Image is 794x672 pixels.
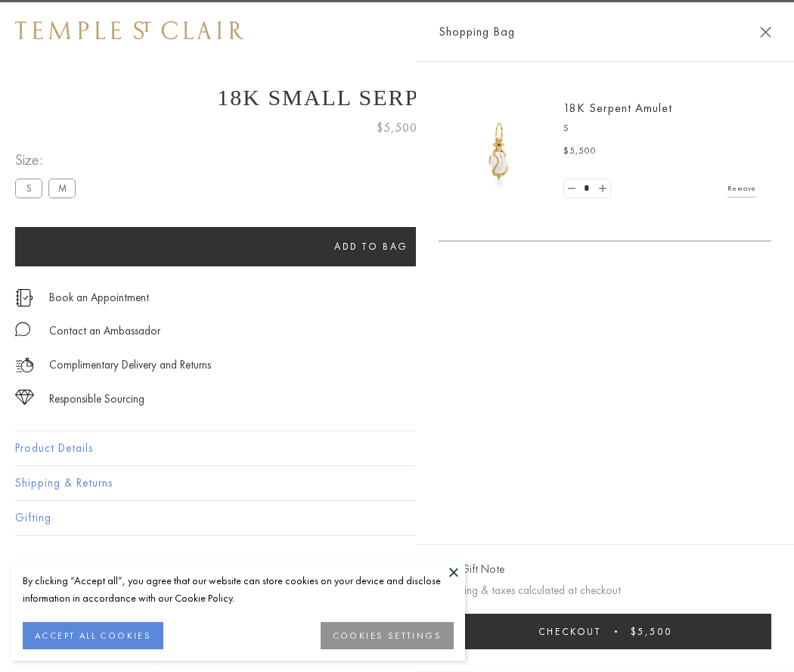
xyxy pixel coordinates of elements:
button: Checkout $5,500 [439,614,771,649]
h1: 18K Small Serpent Amulet [15,85,779,110]
button: Add to bag [15,227,727,266]
button: Gifting [15,501,779,535]
span: Checkout [538,625,601,638]
p: S [563,121,756,136]
a: Set quantity to 0 [564,179,579,198]
span: $5,500 [631,625,672,638]
img: P51836-E11SERPPV [454,106,544,197]
button: Shipping & Returns [15,466,779,500]
button: Close Shopping Bag [760,26,771,38]
span: Shopping Bag [439,22,515,42]
button: Add Gift Note [439,560,504,579]
span: Add to bag [334,240,408,253]
label: S [15,179,42,198]
a: Remove [727,180,756,197]
a: 18K Serpent Amulet [563,100,672,116]
span: $5,500 [563,144,597,159]
span: Size: [15,148,82,173]
span: $5,500 [377,118,417,138]
label: M [48,179,76,198]
img: icon_delivery.svg [15,356,34,375]
a: Book an Appointment [49,289,149,306]
div: Responsible Sourcing [49,390,144,409]
a: Set quantity to 2 [594,179,609,198]
p: Shipping & taxes calculated at checkout [439,581,771,600]
p: Complimentary Delivery and Returns [49,356,211,375]
button: Product Details [15,431,779,465]
div: Contact an Ambassador [49,322,160,341]
button: ACCEPT ALL COOKIES [23,622,163,649]
img: icon_sourcing.svg [15,390,34,405]
div: By clicking “Accept all”, you agree that our website can store cookies on your device and disclos... [23,572,454,607]
button: COOKIES SETTINGS [321,622,454,649]
img: MessageIcon-01_2.svg [15,322,30,337]
img: icon_appointment.svg [15,289,33,306]
img: Temple St. Clair [15,21,243,39]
